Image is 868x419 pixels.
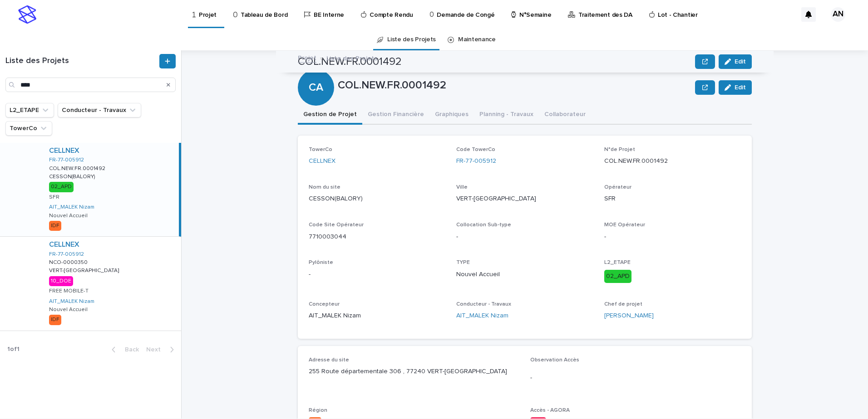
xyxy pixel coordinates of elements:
[474,106,539,125] button: Planning - Travaux
[49,157,84,163] a: FR-77-005912
[456,185,468,190] span: Ville
[604,147,635,152] span: N°de Projet
[309,232,445,242] p: 7710003044
[604,222,645,228] span: MOE Opérateur
[456,260,470,265] span: TYPE
[49,307,88,313] p: Nouvel Accueil
[456,222,511,228] span: Collocation Sub-type
[604,194,741,204] p: SFR
[719,80,752,95] button: Edit
[49,276,73,286] div: 10_DOE
[5,103,54,117] button: L2_ETAPE
[387,29,436,50] a: Liste des Projets
[298,44,334,94] div: CA
[146,346,166,353] span: Next
[309,302,340,307] span: Concepteur
[604,232,741,242] p: -
[456,156,496,166] a: FR-77-005912
[49,221,61,231] div: IDF
[309,194,445,204] p: CESSON(BALORY)
[458,29,496,50] a: Maintenance
[456,311,508,321] a: AIT_MALEK Nizam
[604,302,642,307] span: Chef de projet
[326,53,377,63] p: Liste des Projets
[309,260,333,265] span: Pylôniste
[49,298,94,305] a: AIT_MALEK Nizam
[5,121,52,136] button: TowerCo
[530,373,741,383] p: -
[604,270,631,283] div: 02_APD
[5,56,158,66] h1: Liste des Projets
[309,311,445,321] p: AIT_MALEK Nizam
[735,84,746,91] span: Edit
[530,357,579,363] span: Observation Accès
[309,156,335,166] a: CELLNEX
[298,52,316,63] a: Projet
[49,182,74,192] div: 02_APD
[604,156,741,166] p: COL.NEW.FR.0001492
[309,270,445,279] p: -
[309,147,332,152] span: TowerCo
[5,78,176,92] input: Search
[119,346,139,353] span: Back
[309,367,519,376] p: 255 Route départementale 306 , 77240 VERT-[GEOGRAPHIC_DATA]
[49,172,97,180] p: CESSON(BALORY)
[604,311,654,321] a: [PERSON_NAME]
[49,266,121,274] p: VERT-[GEOGRAPHIC_DATA]
[49,315,61,325] div: IDF
[456,302,511,307] span: Conducteur - Travaux
[49,204,94,210] a: AIT_MALEK Nizam
[49,146,79,155] a: CELLNEX
[49,288,89,294] p: FREE MOBILE-T
[604,185,631,190] span: Opérateur
[456,270,593,279] p: Nouvel Accueil
[49,258,89,266] p: NCO-0000350
[456,147,495,152] span: Code TowerCo
[604,260,631,265] span: L2_ETAPE
[49,213,88,219] p: Nouvel Accueil
[49,240,79,249] a: CELLNEX
[58,103,141,117] button: Conducteur - Travaux
[456,194,593,204] p: VERT-[GEOGRAPHIC_DATA]
[18,5,36,24] img: stacker-logo-s-only.png
[309,408,327,413] span: Région
[338,79,691,92] p: COL.NEW.FR.0001492
[831,7,845,22] div: AN
[49,164,107,172] p: COL.NEW.FR.0001492
[456,232,593,242] p: -
[539,106,591,125] button: Collaborateur
[49,251,84,258] a: FR-77-005912
[49,194,59,200] p: SFR
[309,222,364,228] span: Code Site Opérateur
[143,346,181,354] button: Next
[104,346,143,354] button: Back
[309,185,340,190] span: Nom du site
[298,106,362,125] button: Gestion de Projet
[362,106,429,125] button: Gestion Financière
[530,408,570,413] span: Accès - AGORA
[309,357,349,363] span: Adresse du site
[429,106,474,125] button: Graphiques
